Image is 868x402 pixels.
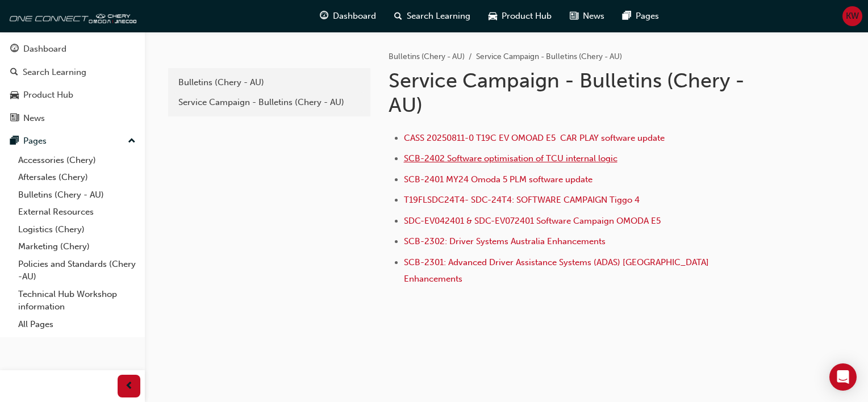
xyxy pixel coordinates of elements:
[404,216,661,226] a: SDC-EV042401 & SDC-EV072401 Software Campaign OMODA E5
[14,256,140,286] a: Policies and Standards (Chery -AU)
[5,39,140,60] a: Dashboard
[614,5,668,28] a: pages-iconPages
[173,73,366,93] a: Bulletins (Chery - AU)
[23,112,45,125] div: News
[407,10,470,23] span: Search Learning
[623,9,631,23] span: pages-icon
[10,68,18,78] span: search-icon
[476,51,622,64] li: Service Campaign - Bulletins (Chery - AU)
[5,36,140,131] button: DashboardSearch LearningProduct HubNews
[5,85,140,106] a: Product Hub
[6,5,136,27] img: oneconnect
[178,76,360,89] div: Bulletins (Chery - AU)
[404,174,592,185] a: SCB-2401 MY24 Omoda 5 PLM software update
[846,10,859,23] span: KW
[14,203,140,221] a: External Resources
[128,134,136,149] span: up-icon
[10,136,19,146] span: pages-icon
[570,9,578,23] span: news-icon
[404,153,617,164] a: SCB-2402 Software optimisation of TCU internal logic
[14,169,140,186] a: Aftersales (Chery)
[14,316,140,333] a: All Pages
[5,108,140,129] a: News
[561,5,614,28] a: news-iconNews
[829,363,857,391] div: Open Intercom Messenger
[404,257,711,284] a: SCB-2301: Advanced Driver Assistance Systems (ADAS) [GEOGRAPHIC_DATA] Enhancements
[23,135,47,148] div: Pages
[23,43,66,56] div: Dashboard
[842,6,862,26] button: KW
[5,131,140,152] button: Pages
[10,114,19,124] span: news-icon
[23,89,73,102] div: Product Hub
[583,10,604,23] span: News
[404,133,665,143] a: CASS 20250811-0 T19C EV OMOAD E5 CAR PLAY software update
[14,152,140,169] a: Accessories (Chery)
[14,286,140,316] a: Technical Hub Workshop information
[404,236,606,246] a: SCB-2302: Driver Systems Australia Enhancements
[178,96,360,109] div: Service Campaign - Bulletins (Chery - AU)
[10,90,19,101] span: car-icon
[479,5,561,28] a: car-iconProduct Hub
[320,9,328,23] span: guage-icon
[10,44,19,55] span: guage-icon
[394,9,402,23] span: search-icon
[389,68,761,118] h1: Service Campaign - Bulletins (Chery - AU)
[311,5,385,28] a: guage-iconDashboard
[14,186,140,204] a: Bulletins (Chery - AU)
[404,195,640,205] a: T19FLSDC24T4- SDC-24T4: SOFTWARE CAMPAIGN Tiggo 4
[385,5,479,28] a: search-iconSearch Learning
[14,238,140,256] a: Marketing (Chery)
[173,93,366,112] a: Service Campaign - Bulletins (Chery - AU)
[489,9,497,23] span: car-icon
[389,52,465,61] a: Bulletins (Chery - AU)
[502,10,552,23] span: Product Hub
[23,66,86,79] div: Search Learning
[14,221,140,238] a: Logistics (Chery)
[125,379,133,393] span: prev-icon
[636,10,659,23] span: Pages
[5,62,140,83] a: Search Learning
[333,10,376,23] span: Dashboard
